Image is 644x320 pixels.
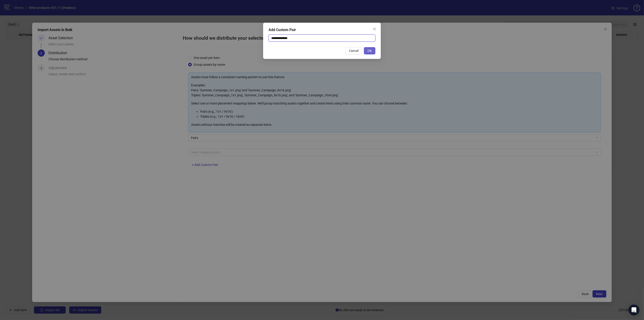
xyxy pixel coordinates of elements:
span: Cancel [349,49,358,53]
button: OK [364,47,375,54]
button: Cancel [345,47,362,54]
div: Add Custom Pair [269,27,375,33]
span: close [373,27,376,31]
button: Close [371,25,378,33]
span: OK [368,49,372,53]
div: Open Intercom Messenger [629,305,639,315]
